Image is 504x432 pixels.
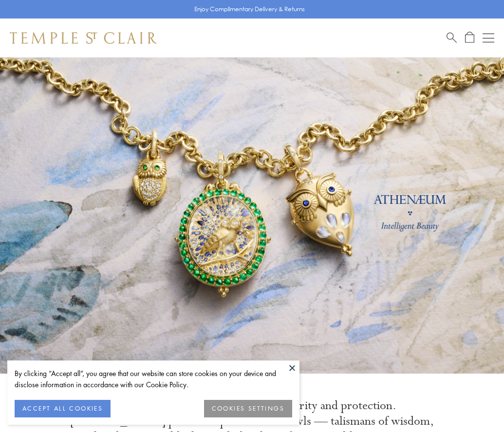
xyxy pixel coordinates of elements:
[10,32,157,44] img: Temple St. Clair
[15,368,292,390] div: By clicking “Accept all”, you agree that our website can store cookies on your device and disclos...
[483,32,494,44] button: Open navigation
[465,32,474,44] a: Open Shopping Bag
[15,400,111,417] button: ACCEPT ALL COOKIES
[194,4,305,14] p: Enjoy Complimentary Delivery & Returns
[204,400,292,417] button: COOKIES SETTINGS
[447,32,457,44] a: Search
